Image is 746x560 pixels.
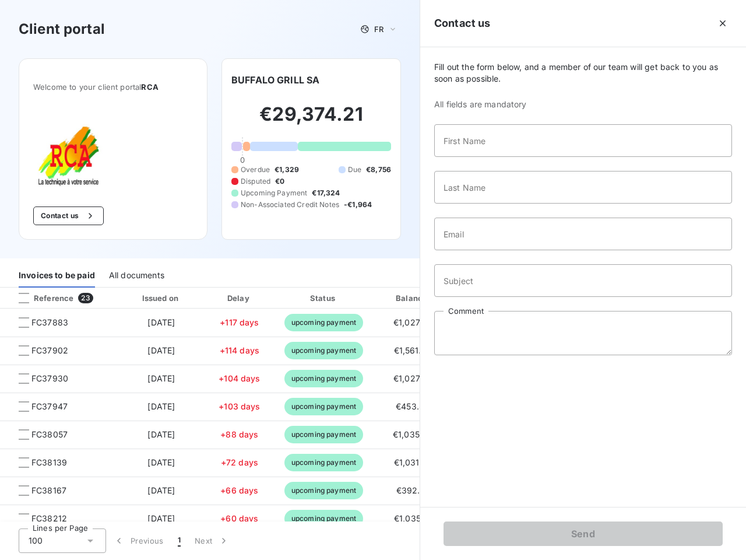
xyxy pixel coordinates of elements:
[220,513,258,523] span: +60 days
[434,171,732,204] input: placeholder
[241,164,270,175] span: Overdue
[284,510,363,527] span: upcoming payment
[29,535,43,547] span: 100
[33,206,104,225] button: Contact us
[19,263,95,288] div: Invoices to be paid
[393,429,432,439] span: €1,035.36
[393,317,432,327] span: €1,027.68
[284,314,363,331] span: upcoming payment
[147,485,175,495] span: [DATE]
[109,263,164,288] div: All documents
[284,342,363,359] span: upcoming payment
[393,373,432,383] span: €1,027.68
[121,292,202,304] div: Issued on
[31,373,68,384] span: FC37930
[220,485,258,495] span: +66 days
[231,103,391,138] h2: €29,374.21
[434,61,732,85] span: Fill out the form below, and a member of our team will get back to you as soon as possible.
[188,528,237,553] button: Next
[374,24,383,34] span: FR
[394,457,432,467] span: €1,031.78
[31,429,68,440] span: FC38057
[434,264,732,297] input: placeholder
[241,188,307,198] span: Upcoming Payment
[241,199,339,210] span: Non-Associated Credit Notes
[219,373,260,383] span: +104 days
[284,370,363,387] span: upcoming payment
[31,401,68,412] span: FC37947
[219,401,260,411] span: +103 days
[348,164,361,175] span: Due
[147,345,175,355] span: [DATE]
[31,457,67,468] span: FC38139
[141,82,158,92] span: RCA
[33,82,193,92] span: Welcome to your client portal
[206,292,273,304] div: Delay
[312,188,340,198] span: €17,324
[147,513,175,523] span: [DATE]
[241,176,270,187] span: Disputed
[147,457,175,467] span: [DATE]
[231,73,319,87] h6: BUFFALO GRILL SA
[171,528,188,553] button: 1
[221,457,258,467] span: +72 days
[78,293,93,303] span: 23
[19,19,105,40] h3: Client portal
[178,535,181,547] span: 1
[240,155,245,164] span: 0
[434,218,732,250] input: placeholder
[434,99,732,110] span: All fields are mandatory
[147,429,175,439] span: [DATE]
[284,482,363,499] span: upcoming payment
[284,454,363,471] span: upcoming payment
[375,292,451,304] div: Balance
[220,345,259,355] span: +114 days
[275,176,284,187] span: €0
[147,401,175,411] span: [DATE]
[396,485,430,495] span: €392.77
[277,292,370,304] div: Status
[31,317,68,328] span: FC37883
[284,398,363,415] span: upcoming payment
[394,513,431,523] span: €1,035.12
[275,164,299,175] span: €1,329
[106,528,171,553] button: Previous
[220,317,259,327] span: +117 days
[444,521,723,546] button: Send
[284,426,363,443] span: upcoming payment
[396,401,430,411] span: €453.46
[344,199,372,210] span: -€1,964
[434,15,491,32] h5: Contact us
[147,373,175,383] span: [DATE]
[394,345,432,355] span: €1,561.20
[147,317,175,327] span: [DATE]
[31,513,67,524] span: FC38212
[9,293,73,303] div: Reference
[31,345,68,356] span: FC37902
[31,485,66,496] span: FC38167
[434,124,732,157] input: placeholder
[220,429,258,439] span: +88 days
[33,120,108,188] img: Company logo
[366,164,391,175] span: €8,756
